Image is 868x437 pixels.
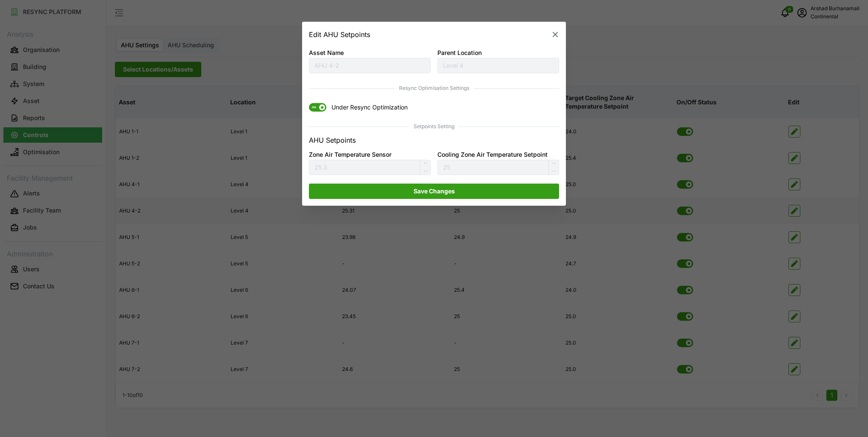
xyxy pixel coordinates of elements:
[309,31,370,38] h2: Edit AHU Setpoints
[309,184,559,199] button: Save Changes
[414,184,455,198] span: Save Changes
[309,84,559,92] span: Resync Optimisation Settings
[309,48,344,57] label: Asset Name
[309,150,391,159] label: Zone Air Temperature Sensor
[437,48,482,57] label: Parent Location
[437,150,548,159] label: Cooling Zone Air Temperature Setpoint
[326,103,408,112] span: Under Resync Optimization
[309,123,559,131] span: Setpoints Setting
[309,103,319,112] span: ON
[309,135,356,146] p: AHU Setpoints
